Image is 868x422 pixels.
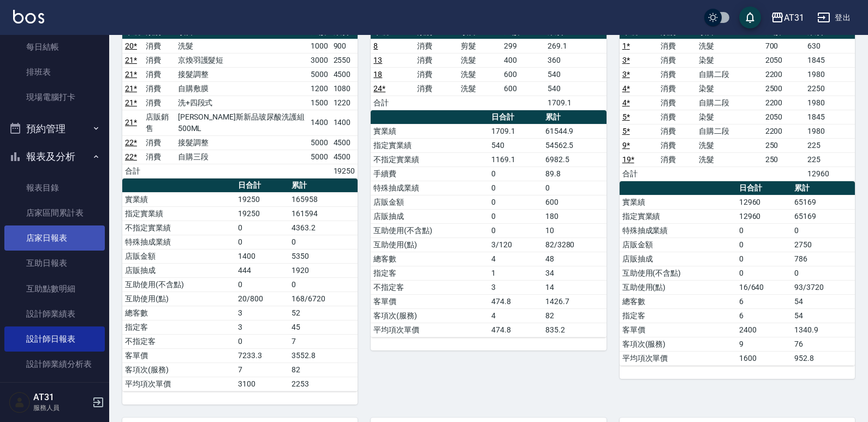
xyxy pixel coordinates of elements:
[763,96,805,110] td: 2200
[736,195,792,209] td: 12960
[4,115,105,143] button: 預約管理
[805,167,855,181] td: 12960
[235,179,289,193] th: 日合計
[4,301,105,326] a: 設計師業績表
[4,142,105,171] button: 報表及分析
[414,39,458,53] td: 消費
[489,237,543,252] td: 3/120
[122,192,235,206] td: 實業績
[4,34,105,60] a: 每日結帳
[620,337,736,351] td: 客項次(服務)
[658,124,696,138] td: 消費
[696,53,763,67] td: 染髮
[805,39,855,53] td: 630
[792,308,855,323] td: 54
[805,138,855,152] td: 225
[545,96,607,110] td: 1709.1
[4,60,105,85] a: 排班表
[414,81,458,96] td: 消費
[122,292,235,306] td: 互助使用(點)
[4,352,105,377] a: 設計師業績分析表
[543,294,607,308] td: 1426.7
[371,237,489,252] td: 互助使用(點)
[792,237,855,252] td: 2750
[371,167,489,181] td: 手續費
[736,223,792,237] td: 0
[371,252,489,266] td: 總客數
[331,53,358,67] td: 2550
[489,294,543,308] td: 474.8
[289,249,358,263] td: 5350
[371,152,489,167] td: 不指定實業績
[371,181,489,195] td: 特殊抽成業績
[331,135,358,150] td: 4500
[696,81,763,96] td: 染髮
[371,110,606,337] table: a dense table
[736,280,792,294] td: 16/640
[4,175,105,200] a: 報表目錄
[143,67,175,81] td: 消費
[763,67,805,81] td: 2200
[763,152,805,167] td: 250
[175,96,308,110] td: 洗+四段式
[289,179,358,193] th: 累計
[175,53,308,67] td: 京煥羽護髮短
[289,206,358,221] td: 161594
[620,223,736,237] td: 特殊抽成業績
[543,209,607,223] td: 180
[331,96,358,110] td: 1220
[501,39,545,53] td: 299
[175,39,308,53] td: 洗髮
[620,237,736,252] td: 店販金額
[792,209,855,223] td: 65169
[371,266,489,280] td: 指定客
[736,294,792,308] td: 6
[792,323,855,337] td: 1340.9
[792,266,855,280] td: 0
[308,39,331,53] td: 1000
[620,323,736,337] td: 客單價
[620,266,736,280] td: 互助使用(不含點)
[543,138,607,152] td: 54562.5
[122,164,143,178] td: 合計
[308,67,331,81] td: 5000
[543,280,607,294] td: 14
[805,96,855,110] td: 1980
[308,53,331,67] td: 3000
[122,263,235,277] td: 店販抽成
[489,181,543,195] td: 0
[489,138,543,152] td: 540
[543,124,607,138] td: 61544.9
[658,53,696,67] td: 消費
[143,150,175,164] td: 消費
[736,237,792,252] td: 0
[4,276,105,301] a: 互助點數明細
[620,195,736,209] td: 實業績
[696,39,763,53] td: 洗髮
[813,8,855,28] button: 登出
[658,39,696,53] td: 消費
[501,67,545,81] td: 600
[122,206,235,221] td: 指定實業績
[501,53,545,67] td: 400
[545,81,607,96] td: 540
[289,277,358,292] td: 0
[658,81,696,96] td: 消費
[235,362,289,377] td: 7
[489,195,543,209] td: 0
[308,135,331,150] td: 5000
[489,110,543,124] th: 日合計
[289,320,358,334] td: 45
[736,351,792,365] td: 1600
[792,351,855,365] td: 952.8
[235,221,289,235] td: 0
[371,124,489,138] td: 實業績
[414,67,458,81] td: 消費
[371,223,489,237] td: 互助使用(不含點)
[489,266,543,280] td: 1
[122,221,235,235] td: 不指定實業績
[122,334,235,348] td: 不指定客
[489,252,543,266] td: 4
[620,280,736,294] td: 互助使用(點)
[4,200,105,225] a: 店家區間累計表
